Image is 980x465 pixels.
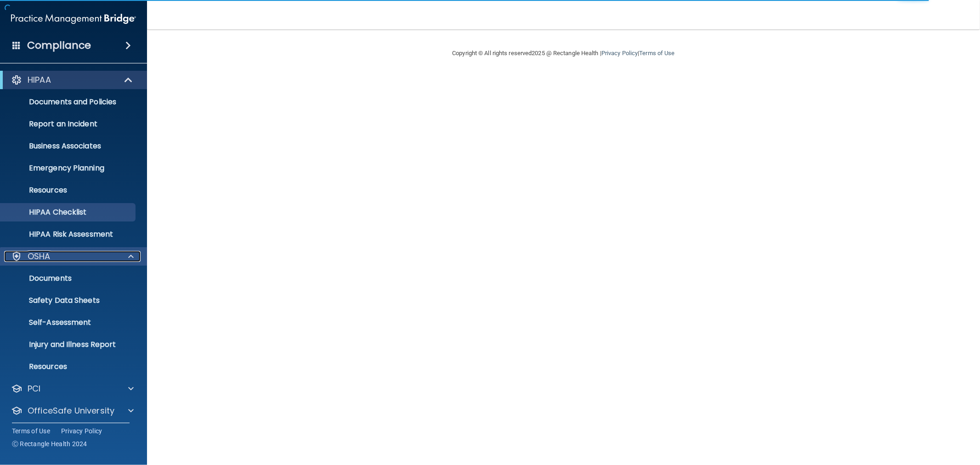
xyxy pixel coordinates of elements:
[6,230,131,239] p: HIPAA Risk Assessment
[28,74,51,85] p: HIPAA
[396,39,731,68] div: Copyright © All rights reserved 2025 @ Rectangle Health | |
[6,186,131,195] p: Resources
[6,274,131,283] p: Documents
[6,208,131,217] p: HIPAA Checklist
[11,383,134,394] a: PCI
[6,340,131,349] p: Injury and Illness Report
[27,39,91,52] h4: Compliance
[11,251,134,262] a: OSHA
[61,426,102,436] a: Privacy Policy
[6,318,131,327] p: Self-Assessment
[6,119,131,129] p: Report an Incident
[6,142,131,151] p: Business Associates
[28,251,51,262] p: OSHA
[12,439,87,448] span: Ⓒ Rectangle Health 2024
[28,383,40,394] p: PCI
[11,74,133,85] a: HIPAA
[28,405,114,416] p: OfficeSafe University
[12,426,50,436] a: Terms of Use
[11,10,136,28] img: PMB logo
[639,50,674,57] a: Terms of Use
[601,50,638,57] a: Privacy Policy
[6,97,131,107] p: Documents and Policies
[6,362,131,371] p: Resources
[11,405,134,416] a: OfficeSafe University
[6,296,131,305] p: Safety Data Sheets
[6,164,131,173] p: Emergency Planning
